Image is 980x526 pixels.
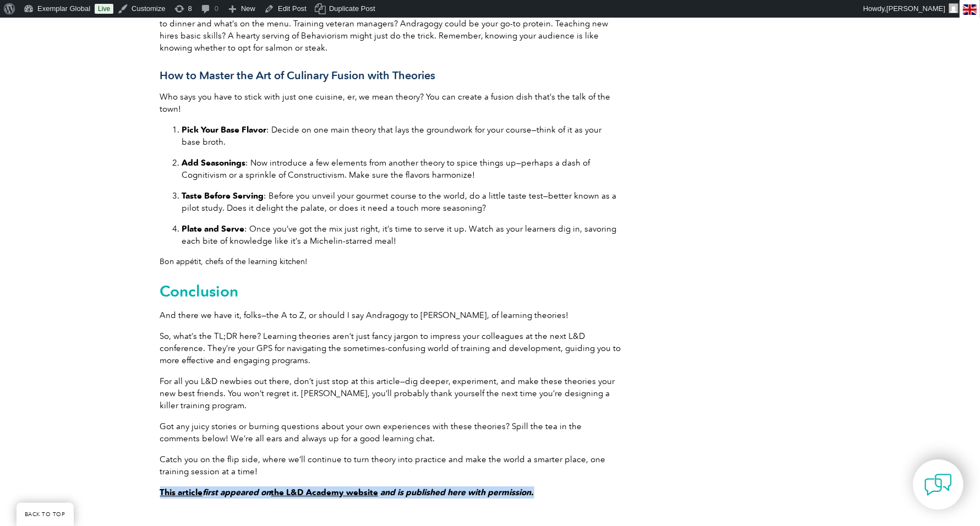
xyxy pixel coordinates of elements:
[182,224,245,234] strong: Plate and Serve
[924,471,952,498] img: contact-chat.png
[160,421,582,443] span: Got any juicy stories or burning questions about your own experiences with these theories? Spill ...
[160,256,622,267] div: Bon appétit, chefs of the learning kitchen!
[160,92,611,114] span: Who says you have to stick with just one cuisine, er, we mean theory? You can create a fusion dis...
[182,158,246,168] strong: Add Seasonings
[182,125,267,135] strong: Pick Your Base Flavor
[160,487,203,497] a: This article
[182,224,617,246] span: : Once you’ve got the mix just right, it’s time to serve it up. Watch as your learners dig in, sa...
[95,4,113,14] a: Live
[160,331,621,365] span: So, what’s the TL;DR here? Learning theories aren’t just fancy jargon to impress your colleagues ...
[160,69,436,82] span: How to Master the Art of Culinary Fusion with Theories
[160,454,606,476] span: Catch you on the flip side, where we’ll continue to turn theory into practice and make the world ...
[182,191,264,201] strong: Taste Before Serving
[160,282,622,300] h2: Conclusion
[963,4,977,15] img: en
[160,310,569,320] span: And there we have it, folks—the A to Z, or should I say Andragogy to [PERSON_NAME], of learning t...
[381,487,534,497] em: and is published here with permission.
[160,376,615,410] span: For all you L&D newbies out there, don’t just stop at this article—dig deeper, experiment, and ma...
[886,4,945,13] span: [PERSON_NAME]
[271,487,379,497] a: the L&D Academy website
[182,125,602,147] span: : Decide on one main theory that lays the groundwork for your course—think of it as your base broth.
[182,158,590,180] span: : Now introduce a few elements from another theory to spice things up—perhaps a dash of Cognitivi...
[203,487,271,497] em: first appeared on
[17,503,74,526] a: BACK TO TOP
[182,191,617,213] span: : Before you unveil your gourmet course to the world, do a little taste test—better known as a pi...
